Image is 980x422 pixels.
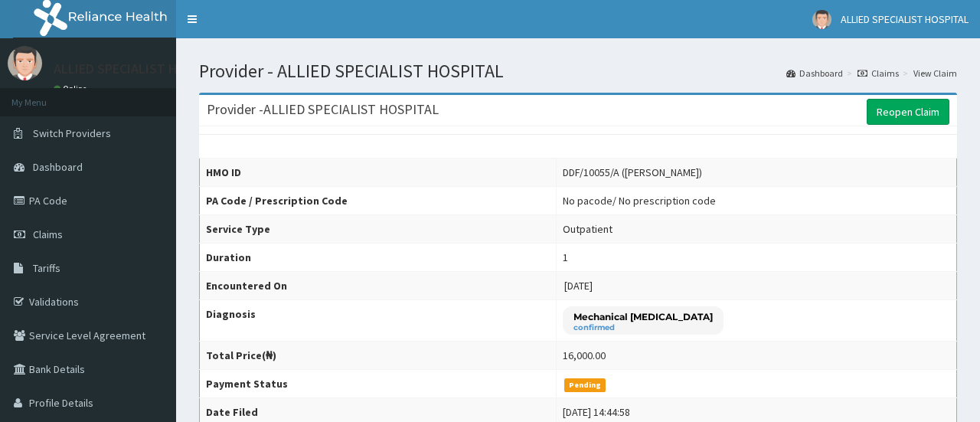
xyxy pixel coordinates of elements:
div: DDF/10055/A ([PERSON_NAME]) [563,165,702,180]
a: Reopen Claim [867,99,949,125]
span: Dashboard [33,160,83,174]
img: User Image [8,46,42,80]
div: 16,000.00 [563,348,606,363]
a: Claims [857,67,899,80]
div: [DATE] 14:44:58 [563,404,630,420]
span: Tariffs [33,261,60,275]
th: Service Type [200,215,557,244]
span: ALLIED SPECIALIST HOSPITAL [841,12,969,26]
p: ALLIED SPECIALIST HOSPITAL [54,62,228,76]
div: 1 [563,250,568,265]
span: Claims [33,227,63,241]
a: View Claim [913,67,957,80]
h1: Provider - ALLIED SPECIALIST HOSPITAL [199,61,957,81]
small: confirmed [573,324,713,332]
th: Diagnosis [200,300,557,342]
span: Switch Providers [33,126,111,140]
a: Dashboard [786,67,843,80]
th: Duration [200,244,557,272]
span: [DATE] [564,279,593,293]
div: Outpatient [563,221,612,237]
th: HMO ID [200,159,557,187]
th: Encountered On [200,272,557,300]
h3: Provider - ALLIED SPECIALIST HOSPITAL [207,103,439,116]
p: Mechanical [MEDICAL_DATA] [573,310,713,323]
span: Pending [564,378,606,392]
th: Total Price(₦) [200,342,557,370]
th: Payment Status [200,370,557,398]
img: User Image [812,10,831,29]
div: No pacode / No prescription code [563,193,716,208]
th: PA Code / Prescription Code [200,187,557,215]
a: Online [54,83,90,94]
